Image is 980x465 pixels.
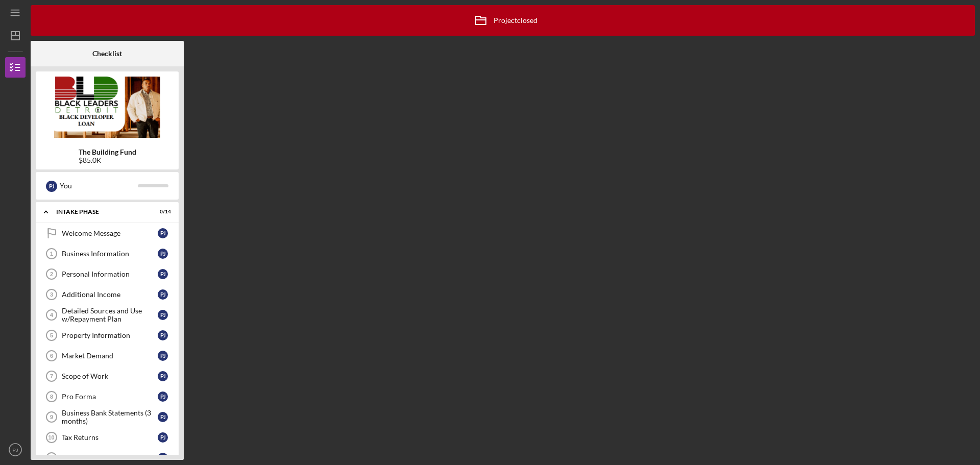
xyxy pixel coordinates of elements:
[158,289,168,300] div: P J
[62,270,158,278] div: Personal Information
[79,148,136,156] b: The Building Fund
[158,351,168,361] div: P J
[50,251,53,257] tspan: 1
[60,177,138,194] div: You
[158,310,168,320] div: P J
[468,8,537,33] div: Project closed
[62,331,158,339] div: Property Information
[158,412,168,422] div: P J
[158,228,168,238] div: P J
[50,373,53,379] tspan: 7
[41,325,174,346] a: 5Property InformationPJ
[41,427,174,448] a: 10Tax ReturnsPJ
[41,264,174,284] a: 2Personal InformationPJ
[158,269,168,279] div: P J
[50,271,53,277] tspan: 2
[158,371,168,381] div: P J
[79,156,136,164] div: $85.0K
[41,346,174,366] a: 6Market DemandPJ
[158,391,168,402] div: P J
[62,393,158,401] div: Pro Forma
[158,453,168,463] div: P J
[46,181,57,192] div: P J
[62,307,158,323] div: Detailed Sources and Use w/Repayment Plan
[158,249,168,259] div: P J
[41,305,174,325] a: 4Detailed Sources and Use w/Repayment PlanPJ
[36,77,179,138] img: Product logo
[50,414,53,420] tspan: 9
[50,312,54,318] tspan: 4
[62,250,158,258] div: Business Information
[12,447,18,453] text: PJ
[158,432,168,443] div: P J
[158,330,168,340] div: P J
[50,291,53,298] tspan: 3
[92,50,122,58] b: Checklist
[41,386,174,407] a: 8Pro FormaPJ
[62,409,158,425] div: Business Bank Statements (3 months)
[41,243,174,264] a: 1Business InformationPJ
[41,223,174,243] a: Welcome MessagePJ
[41,366,174,386] a: 7Scope of WorkPJ
[56,209,145,215] div: Intake Phase
[48,434,54,440] tspan: 10
[5,439,26,460] button: PJ
[62,372,158,380] div: Scope of Work
[62,290,158,299] div: Additional Income
[41,407,174,427] a: 9Business Bank Statements (3 months)PJ
[41,284,174,305] a: 3Additional IncomePJ
[62,454,158,462] div: Development Experience
[50,332,53,338] tspan: 5
[62,352,158,360] div: Market Demand
[50,394,53,400] tspan: 8
[62,229,158,237] div: Welcome Message
[153,209,171,215] div: 0 / 14
[50,353,53,359] tspan: 6
[62,433,158,442] div: Tax Returns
